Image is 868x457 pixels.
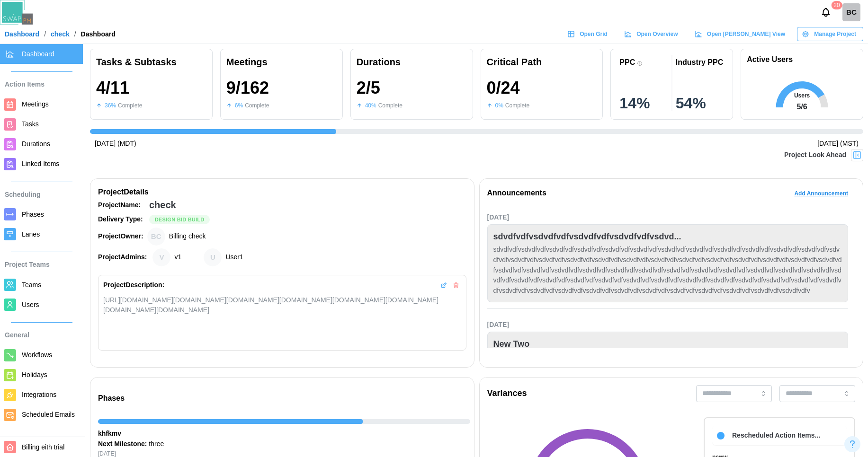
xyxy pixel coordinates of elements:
div: 0 / 24 [487,79,520,97]
a: Billing check [842,3,860,21]
div: Industry PPC [676,58,723,67]
div: [DATE] [487,212,849,223]
span: Phases [22,211,44,218]
div: [DATE] [487,320,849,330]
a: Open [PERSON_NAME] View [690,27,792,41]
div: 36 % [105,101,116,110]
button: Add Announcement [787,186,855,201]
div: v1 [174,252,181,263]
div: khfkmv [98,429,470,439]
span: Open Grid [580,27,608,41]
a: check [51,31,70,37]
div: User1 [204,248,222,266]
div: 40 % [365,101,376,110]
span: Open Overview [636,27,678,41]
div: 14 % [619,96,668,111]
div: New Two [493,338,530,351]
span: Lanes [22,230,40,238]
div: check [149,198,176,212]
span: Users [22,301,39,308]
span: Add Announcement [794,187,848,200]
span: Manage Project [814,27,856,41]
div: Phases [98,393,470,404]
div: Tasks & Subtasks [96,55,206,70]
div: Durations [357,55,467,70]
span: Linked Items [22,160,59,167]
div: Complete [378,101,403,110]
div: [URL][DOMAIN_NAME][DOMAIN_NAME][DOMAIN_NAME][DOMAIN_NAME][DOMAIN_NAME][DOMAIN_NAME][DOMAIN_NAME][... [103,295,461,315]
div: Project Look Ahead [784,150,846,160]
div: Billing check [169,231,206,242]
div: Delivery Type: [98,214,145,225]
div: Meetings [226,55,337,70]
div: User1 [225,252,243,263]
div: Project Description: [103,280,164,290]
div: / [74,31,76,37]
div: v1 [152,248,170,266]
div: 9 / 162 [226,79,269,97]
div: Variances [487,387,527,400]
a: Open Overview [619,27,685,41]
div: Dashboard [81,31,116,37]
div: Critical Path [487,55,597,70]
div: Rescheduled Action Items... [732,431,820,441]
div: Announcements [487,187,546,199]
div: 0 % [495,101,503,110]
span: Workflows [22,351,52,359]
span: Design Bid Build [155,215,205,224]
span: Open [PERSON_NAME] View [707,27,785,41]
div: 6 % [235,101,243,110]
div: Complete [245,101,269,110]
strong: Project Owner: [98,232,143,240]
div: / [44,31,46,37]
a: Open Grid [563,27,615,41]
div: Project Name: [98,200,145,211]
span: Integrations [22,391,56,398]
span: Billing eith trial [22,443,64,451]
span: Teams [22,281,41,289]
h1: Active Users [747,55,793,65]
div: 54 % [676,96,724,111]
span: Scheduled Emails [22,411,75,418]
div: Project Details [98,186,466,198]
button: Notifications [818,4,834,20]
span: Tasks [22,120,39,128]
span: Meetings [22,100,49,108]
div: sdvdfvdfvsdvdfvdfvsdvdfvdfvsdvdfvdfvsdvd... [493,230,681,244]
strong: Next Milestone: [98,440,147,448]
div: PPC [619,58,635,67]
div: sdvdfvdfvsdvdfvdfvsdvdfvdfvsdvdfvdfvsdvdfvdfvsdvdfvdfvsdvdfvdfvsdvdfvdfvsdvdfvdfvsdvdfvdfvsdvdfvd... [493,245,842,296]
div: [DATE] (MST) [817,139,859,149]
span: Holidays [22,371,47,378]
span: Dashboard [22,50,54,58]
div: 4 / 11 [96,79,129,97]
div: 2 / 5 [357,79,380,97]
span: Durations [22,140,50,148]
div: 20 [831,1,842,9]
img: Project Look Ahead Button [852,150,862,160]
button: Manage Project [797,27,863,41]
div: Complete [505,101,529,110]
div: three [98,439,470,449]
div: [DATE] (MDT) [95,139,136,149]
strong: Project Admins: [98,253,147,261]
div: Complete [118,101,142,110]
a: Dashboard [5,31,39,37]
div: Billing check [147,228,165,246]
div: BC [842,3,860,21]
